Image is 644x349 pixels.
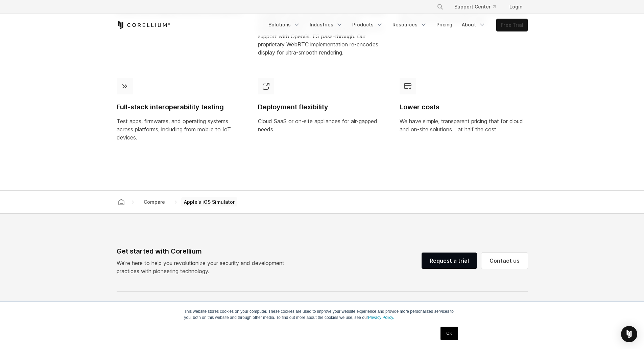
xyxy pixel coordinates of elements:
[440,327,458,340] a: OK
[422,253,477,269] a: Request a trial
[258,103,386,112] h4: Deployment flexibility
[432,19,456,31] a: Pricing
[115,197,127,207] a: Corellium home
[400,103,528,112] h4: Lower costs
[368,315,394,320] a: Privacy Policy.
[258,117,386,133] p: Cloud SaaS or on-site appliances for air-gapped needs.
[117,117,245,141] p: Test apps, firmwares, and operating systems across platforms, including from mobile to IoT devices.
[138,196,170,208] a: Compare
[458,19,490,31] a: About
[400,117,528,133] p: We have simple, transparent pricing that for cloud and on-site solutions... at half the cost.
[481,253,528,269] a: Contact us
[264,19,304,31] a: Solutions
[497,19,527,31] a: Free Trial
[117,103,245,112] h4: Full-stack interoperability testing
[449,1,501,13] a: Support Center
[117,21,170,29] a: Corellium Home
[621,326,637,342] div: Open Intercom Messenger
[504,1,528,13] a: Login
[264,19,528,31] div: Navigation Menu
[434,1,446,13] button: Search
[141,197,168,207] span: Compare
[117,246,290,256] div: Get started with Corellium
[184,308,460,321] p: This website stores cookies on your computer. These cookies are used to improve your website expe...
[429,1,528,13] div: Navigation Menu
[117,259,290,275] p: We’re here to help you revolutionize your security and development practices with pioneering tech...
[388,19,431,31] a: Resources
[348,19,387,31] a: Products
[306,19,347,31] a: Industries
[181,197,237,207] span: Apple's iOS Simulator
